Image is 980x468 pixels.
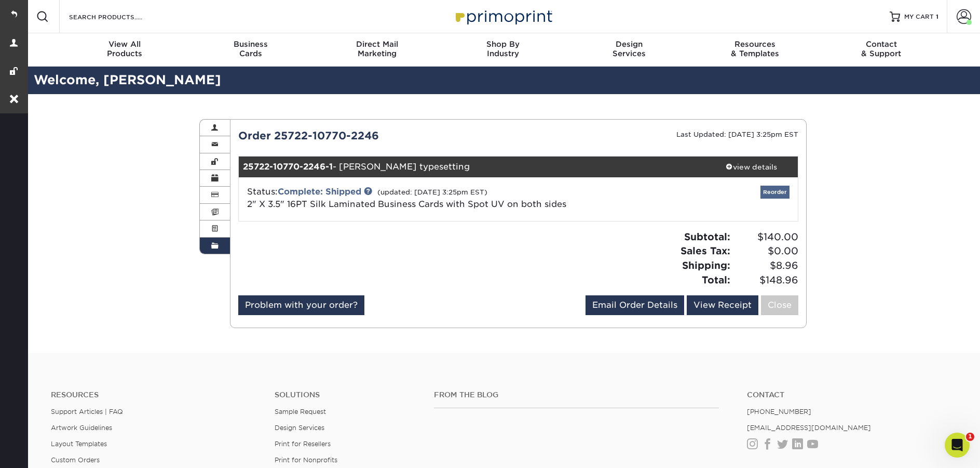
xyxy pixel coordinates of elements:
strong: Sales Tax: [680,245,730,256]
a: Contact& Support [818,33,944,67]
a: DesignServices [566,33,692,67]
a: Design Services [275,424,324,432]
a: View AllProducts [62,33,188,67]
span: View All [62,40,188,49]
div: Services [566,40,692,58]
small: Last Updated: [DATE] 3:25pm EST [676,131,798,138]
strong: Total: [702,274,730,285]
span: $0.00 [733,244,798,258]
div: - [PERSON_NAME] typesetting [239,157,705,177]
div: Products [62,40,188,58]
strong: Shipping: [682,259,730,271]
a: Complete: Shipped [278,187,361,197]
div: & Templates [692,40,818,58]
div: Order 25722-10770-2246 [230,128,519,144]
img: Primoprint [451,5,555,28]
iframe: Google Customer Reviews [3,436,88,464]
div: Cards [188,40,314,58]
span: 2" X 3.5" 16PT Silk Laminated Business Cards with Spot UV on both sides [247,199,566,209]
a: Reorder [760,186,790,199]
div: Status: [239,186,611,211]
span: Resources [692,40,818,49]
iframe: Intercom live chat [945,433,970,458]
a: Resources& Templates [692,33,818,67]
span: Business [188,40,314,49]
h4: Solutions [275,391,419,399]
a: Sample Request [275,408,326,415]
a: Shop ByIndustry [440,33,566,67]
span: $140.00 [733,230,798,244]
span: $148.96 [733,273,798,288]
div: & Support [818,40,944,58]
span: 1 [936,13,938,20]
h4: Resources [51,391,259,399]
a: View Receipt [687,295,758,315]
span: Direct Mail [314,40,440,49]
strong: Subtotal: [684,231,730,242]
span: MY CART [904,12,934,21]
div: view details [704,162,798,172]
a: Email Order Details [586,295,684,315]
a: Support Articles | FAQ [51,408,123,415]
a: [PHONE_NUMBER] [747,408,811,415]
h2: Welcome, [PERSON_NAME] [26,71,980,90]
a: Print for Resellers [275,440,331,448]
a: Close [761,295,798,315]
div: Industry [440,40,566,58]
input: SEARCH PRODUCTS..... [68,10,169,23]
span: $8.96 [733,258,798,273]
a: Direct MailMarketing [314,33,440,67]
span: Contact [818,40,944,49]
span: 1 [966,433,974,441]
span: Design [566,40,692,49]
small: (updated: [DATE] 3:25pm EST) [377,188,487,196]
a: Problem with your order? [238,295,364,315]
a: Contact [747,391,955,399]
a: BusinessCards [188,33,314,67]
div: Marketing [314,40,440,58]
span: Shop By [440,40,566,49]
a: view details [704,157,798,177]
h4: From the Blog [434,391,719,399]
a: Artwork Guidelines [51,424,112,432]
a: Print for Nonprofits [275,456,337,464]
a: [EMAIL_ADDRESS][DOMAIN_NAME] [747,424,871,432]
strong: 25722-10770-2246-1 [243,162,333,172]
